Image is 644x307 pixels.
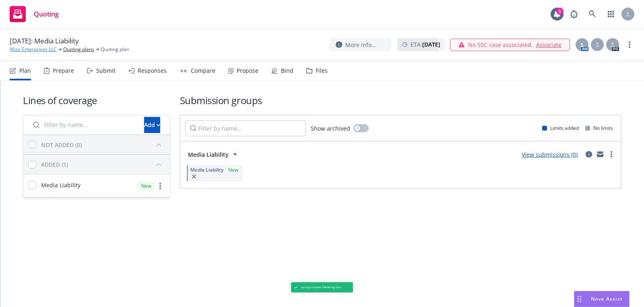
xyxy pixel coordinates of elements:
[41,181,80,189] span: Media Liability
[63,46,94,53] a: Quoting plans
[180,94,621,107] h1: Submission groups
[542,125,579,131] div: Limits added
[468,41,533,49] span: No SSC case associated.
[191,68,215,74] div: Compare
[625,40,634,49] a: more
[566,6,582,22] a: Report a Bug
[595,149,605,159] a: mail
[574,291,584,307] div: Drag to move
[584,149,594,159] a: circleInformation
[556,8,563,15] div: 1
[137,181,155,191] div: New
[591,295,623,302] span: Nova Assist
[585,125,613,131] div: No limits
[574,291,630,307] button: Nova Assist
[188,150,229,159] span: Media Liability
[23,94,170,107] h1: Lines of coverage
[281,68,293,74] div: Bind
[101,46,129,53] span: Quoting plan
[301,285,343,289] span: Syncing complete. Refreshing data...
[19,68,31,74] div: Plan
[227,166,240,173] div: New
[603,6,619,22] a: Switch app
[411,40,440,49] span: ETA :
[237,68,258,74] div: Propose
[138,68,167,74] div: Responses
[185,120,306,136] input: Filter by name...
[536,41,561,49] a: Associate
[155,181,165,191] a: more
[41,158,165,171] button: ADDED (1)
[53,68,74,74] div: Prepare
[190,166,223,173] span: Media Liability
[422,41,440,48] strong: [DATE]
[144,117,160,133] button: Add
[41,160,68,169] div: ADDED (1)
[345,41,376,49] span: More info...
[316,68,328,74] div: Files
[6,3,62,25] a: Quoting
[34,11,59,17] span: Quoting
[580,41,584,49] span: S
[144,117,160,133] div: Add
[522,151,578,158] a: View submissions (0)
[607,149,616,159] a: more
[41,138,165,151] button: NOT ADDED (0)
[10,46,57,53] a: Wize Enterprises LLC
[41,141,82,149] div: NOT ADDED (0)
[311,124,350,133] span: Show archived
[10,36,79,46] span: [DATE]: Media Liability
[584,6,601,22] a: Search
[185,146,243,162] button: Media Liability
[96,68,116,74] div: Submit
[329,38,391,51] button: More info...
[28,117,139,133] input: Filter by name...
